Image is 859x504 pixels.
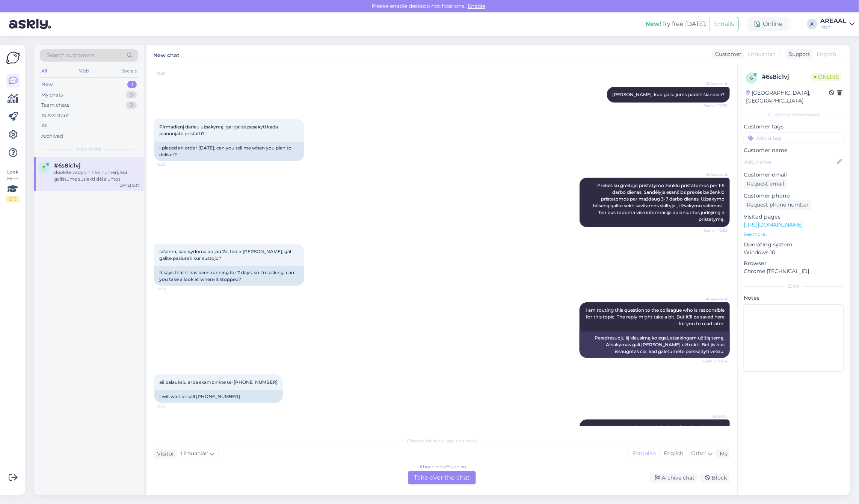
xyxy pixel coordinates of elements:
[54,162,80,169] span: #6s8ic1vj
[746,89,829,105] div: [GEOGRAPHIC_DATA], [GEOGRAPHIC_DATA]
[744,283,844,290] div: Extra
[181,450,208,458] span: Lithuanian
[159,379,278,385] span: aš palauksiu arba skambinkte tel [PHONE_NUMBER]
[154,142,304,161] div: I placed an order [DATE], can you tell me when you plan to deliver?
[744,158,835,166] input: Add name
[744,267,844,275] p: Chrome [TECHNICAL_ID]
[612,92,725,97] span: [PERSON_NAME], kuo galiu jums padėti šiandien?
[744,231,844,238] p: See more ...
[811,73,842,81] span: Online
[645,20,661,27] b: New!
[41,133,63,140] div: Archived
[744,171,844,179] p: Customer email
[41,81,53,88] div: New
[43,165,45,171] span: 6
[660,448,687,459] div: English
[154,390,283,403] div: I will wait or call [PHONE_NUMBER]
[127,81,137,88] div: 1
[717,450,728,458] div: Me
[709,17,739,31] button: Emails
[153,49,180,59] label: New chat
[699,413,728,419] span: AREAAL
[699,296,728,302] span: AI Assistant
[748,17,789,31] div: Online
[762,72,811,81] div: # 6s8ic1vj
[126,91,137,99] div: 0
[744,132,844,143] input: Add a tag
[465,3,488,9] span: Enable
[699,358,728,364] span: Seen ✓ 10:54
[408,471,476,484] div: Take over the chat
[744,192,844,200] p: Customer phone
[126,101,137,109] div: 0
[748,50,776,58] span: Lithuanian
[159,249,292,261] span: rašoma, kad vydoma ao jau 7d, tad ir [PERSON_NAME], gal galite pažiurėti kur sustojo?
[744,179,787,189] div: Request email
[586,307,726,326] span: I am routing this question to the colleague who is responsible for this topic. The reply might ta...
[78,66,91,76] div: Web
[699,103,728,109] span: Seen ✓ 10:53
[700,473,730,483] div: Block
[120,66,138,76] div: Socials
[744,123,844,131] p: Customer tags
[6,169,20,202] div: Look Here
[820,18,854,30] a: AREAALNish
[699,172,728,177] span: AI Assistant
[750,75,753,81] span: 6
[154,450,174,458] div: Visitor
[156,286,184,292] span: 10:54
[744,146,844,154] p: Customer name
[118,183,140,188] div: [DATE] 9:37
[712,50,741,58] div: Customer
[41,112,69,119] div: AI Assistant
[418,463,466,470] div: Lithuanian to Estonian
[699,228,728,233] span: Seen ✓ 10:53
[156,161,184,167] span: 10:53
[744,260,844,267] p: Browser
[744,241,844,249] p: Operating system
[77,146,101,152] span: New chats
[156,403,184,409] span: 10:55
[820,24,846,30] div: Nish
[593,183,726,222] span: Prekės su greitojo pristatymo ženklu pristatomos per 1-5 darbo dienas. Sandėlyje esančios prekės ...
[691,450,707,457] span: Other
[744,294,844,302] p: Notes
[807,19,817,29] div: A
[744,249,844,257] p: Windows 10
[744,200,812,210] div: Request phone number
[154,266,304,286] div: It says that it has been running for 7 days, so I'm asking, can you take a look at where it stopped?
[699,81,728,86] span: AI Assistant
[645,20,706,29] div: Try free [DATE]:
[159,124,279,136] span: Pirmadienį dariau užsakymą, gal galite pasakyti kada planuojate pristatti?
[744,112,844,118] div: Customer information
[156,71,184,76] span: 10:53
[154,438,730,444] div: Choose the language and reply
[744,221,803,228] a: [URL][DOMAIN_NAME]
[47,51,94,59] span: Search customers
[820,18,846,24] div: AREAAL
[605,424,726,444] span: Kui soovite tarneaja kohta infot, siis palun saatke kiri ja lisage oma tellimuse number.
[744,213,844,221] p: Visited pages
[41,101,69,109] div: Team chats
[580,332,730,358] div: Peradresuoju šį klausimą kolegai, atsakingam už šią temą. Atsakymas gali [PERSON_NAME] užtrukti. ...
[6,51,20,65] img: Askly Logo
[54,169,140,183] div: duokite vadybininko numerį, kur gallėtume susiekti dėl siuntos
[817,50,836,58] span: English
[629,448,660,459] div: Estonian
[6,196,20,202] div: 2 / 3
[41,91,63,99] div: My chats
[40,66,48,76] div: All
[650,473,697,483] div: Archive chat
[786,50,810,58] div: Support
[41,122,48,130] div: All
